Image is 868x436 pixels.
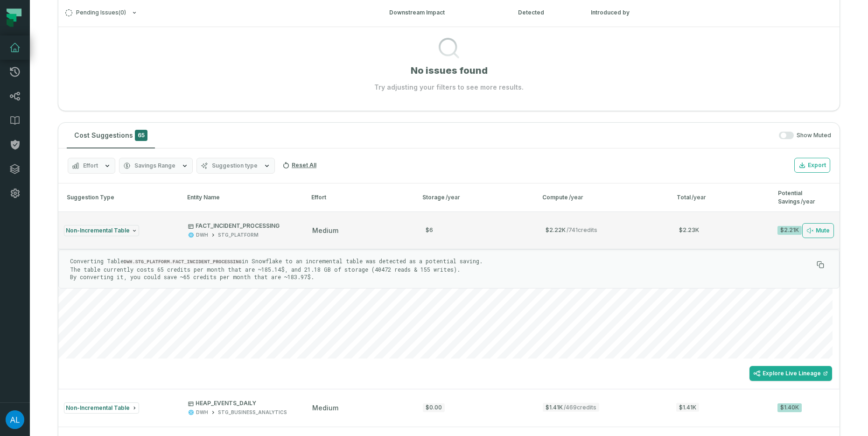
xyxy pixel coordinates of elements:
[567,226,597,233] span: / 741 credits
[542,193,660,202] div: Compute
[218,409,287,416] div: STG_BUSINESS_ANALYTICS
[65,9,126,16] span: Pending Issues ( 0 )
[279,158,320,173] button: Reset All
[802,223,834,238] button: Mute
[65,9,372,16] button: Pending Issues(0)
[218,232,259,239] div: STG_PLATFORM
[569,194,583,201] span: /year
[188,222,280,230] p: FACT_INCIDENT_PROCESSING
[135,130,147,141] span: 65
[134,162,175,169] span: Savings Range
[801,198,815,205] span: /year
[188,400,287,407] p: HEAP_EVENTS_DAILY
[58,27,840,92] div: Pending Issues(0)
[83,162,98,169] span: Effort
[676,225,702,234] span: $2.23K
[311,193,406,202] div: Effort
[778,189,835,206] div: Potential Savings
[423,403,445,412] div: $0.00
[692,194,706,201] span: /year
[749,366,832,381] a: Explore Live Lineage
[777,403,802,412] div: $1.40K
[543,225,600,234] span: $2.22K
[312,404,338,412] span: medium
[677,193,762,202] div: Total
[312,226,338,234] span: medium
[564,404,596,411] span: / 469 credits
[676,403,699,412] span: $1.41K
[212,162,258,169] span: Suggestion type
[58,211,840,249] button: Non-Incremental TableFACT_INCIDENT_PROCESSINGDWHSTG_PLATFORMmedium$6$2.22K/741credits$2.23K$2.21K...
[518,8,574,17] div: Detected
[423,226,436,235] div: $6
[374,83,524,92] p: Try adjusting your filters to see more results.
[187,193,294,202] div: Entity Name
[389,8,501,17] div: Downstream Impact
[70,257,813,281] p: Converting Table in Snowflake to an incremental table was detected as a potential saving. The tab...
[68,158,115,174] button: Effort
[196,232,208,239] div: DWH
[196,158,275,174] button: Suggestion type
[591,8,675,17] div: Introduced by
[66,227,130,234] span: Non-Incremental Table
[58,389,840,426] button: Non-Incremental TableHEAP_EVENTS_DAILYDWHSTG_BUSINESS_ANALYTICSmedium$0.00$1.41K/469credits$1.41K...
[422,193,526,202] div: Storage
[67,123,155,148] button: Cost Suggestions
[124,259,242,265] code: DWH.STG_PLATFORM.FACT_INCIDENT_PROCESSING
[411,64,488,77] h1: No issues found
[66,404,130,411] span: Non-Incremental Table
[119,158,193,174] button: Savings Range
[6,410,24,429] img: avatar of Adi Levhar
[63,193,170,202] div: Suggestion Type
[777,226,802,235] div: $2.21K
[196,409,208,416] div: DWH
[794,158,830,173] button: Export
[543,403,599,412] span: $1.41K
[446,194,460,201] span: /year
[159,132,831,140] div: Show Muted
[58,249,840,388] div: Non-Incremental TableFACT_INCIDENT_PROCESSINGDWHSTG_PLATFORMmedium$6$2.22K/741credits$2.23K$2.21K...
